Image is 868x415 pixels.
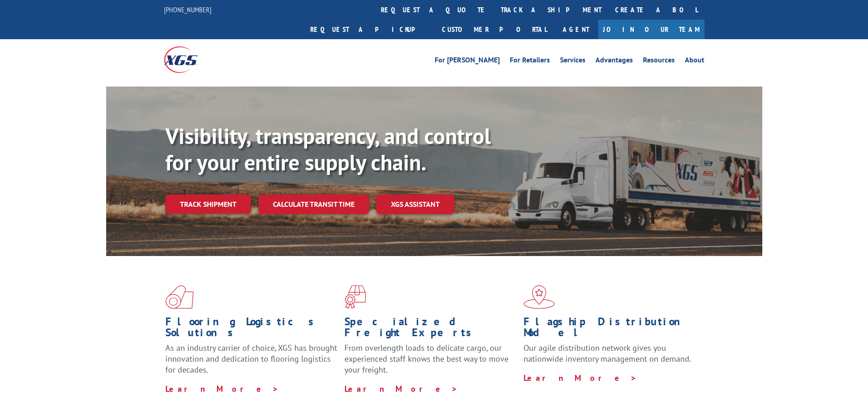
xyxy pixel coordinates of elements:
a: Agent [554,20,598,39]
a: Services [560,56,586,67]
h1: Specialized Freight Experts [344,316,517,343]
a: Learn More > [344,384,458,394]
a: Learn More > [165,384,279,394]
a: XGS ASSISTANT [376,195,454,214]
img: xgs-icon-flagship-distribution-model-red [524,285,555,309]
a: For Retailers [510,56,550,67]
a: Track shipment [165,195,251,214]
span: Our agile distribution network gives you nationwide inventory management on demand. [524,343,691,364]
span: As an industry carrier of choice, XGS has brought innovation and dedication to flooring logistics... [165,343,337,375]
a: Customer Portal [435,20,554,39]
a: Calculate transit time [258,195,369,214]
a: Request a pickup [303,20,435,39]
img: xgs-icon-focused-on-flooring-red [344,285,366,309]
p: From overlength loads to delicate cargo, our experienced staff knows the best way to move your fr... [344,343,517,383]
h1: Flooring Logistics Solutions [165,316,338,343]
img: xgs-icon-total-supply-chain-intelligence-red [165,285,194,309]
a: Join Our Team [598,20,704,39]
a: Advantages [596,56,633,67]
a: Resources [643,56,675,67]
a: About [685,56,704,67]
b: Visibility, transparency, and control for your entire supply chain. [165,122,491,176]
a: For [PERSON_NAME] [435,56,500,67]
a: Learn More > [524,373,637,383]
a: [PHONE_NUMBER] [164,5,211,14]
h1: Flagship Distribution Model [524,316,696,343]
